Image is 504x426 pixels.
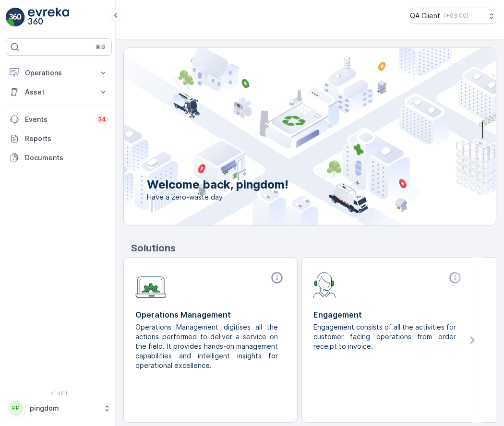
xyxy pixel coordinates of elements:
img: city illustration [81,48,496,225]
p: ( +03:00 ) [444,12,468,20]
button: QA Client(+03:00) [410,8,496,24]
img: logo_light-DOdMpM7g.png [28,8,69,27]
a: Reports [6,129,112,148]
p: Events [25,115,90,124]
span: Have a zero-waste day [147,192,288,202]
img: module-icon [135,271,167,298]
button: Asset [6,83,112,102]
button: PPpingdom [6,398,112,418]
p: Welcome back, pingdom! [147,177,288,192]
a: Events34 [6,110,112,129]
p: Operations Management [135,309,286,320]
span: v 1.48.1 [6,390,112,396]
p: Engagement consists of all the activities for customer facing operations from order receipt to in... [313,322,456,351]
p: Engagement [313,309,464,320]
p: ⌘B [96,43,105,51]
button: Operations [6,63,112,83]
a: Documents [6,148,112,167]
img: logo [6,8,25,27]
p: Documents [25,153,108,163]
p: Operations [25,68,93,78]
p: Operations Management digitises all the actions performed to deliver a service on the field. It p... [135,322,278,370]
p: Asset [25,87,93,97]
p: 34 [98,116,106,123]
p: Solutions [131,241,496,255]
p: QA Client [410,11,440,21]
div: PP [8,401,24,416]
img: module-icon [313,271,336,298]
p: Reports [25,134,108,143]
p: pingdom [30,403,98,413]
